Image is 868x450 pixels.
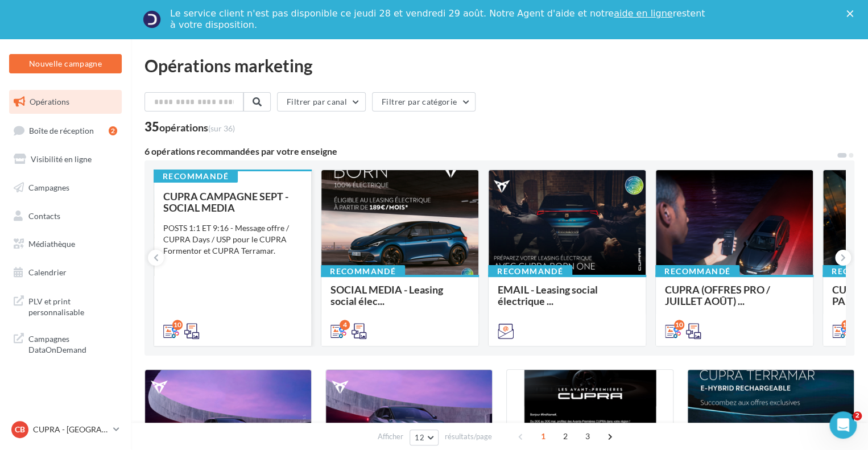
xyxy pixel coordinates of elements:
div: 10 [674,320,684,330]
div: Recommandé [488,265,572,278]
a: PLV et print personnalisable [7,289,124,323]
img: Profile image for Service-Client [143,10,161,28]
span: 12 [415,433,424,442]
a: Visibilité en ligne [7,147,124,171]
a: Boîte de réception2 [7,118,124,143]
a: Campagnes DataOnDemand [7,327,124,360]
div: Le service client n'est pas disponible ce jeudi 28 et vendredi 29 août. Notre Agent d'aide et not... [170,8,707,31]
div: 4 [340,320,350,330]
span: Opérations [30,97,69,106]
div: 2 [109,126,117,135]
span: (sur 36) [208,123,235,133]
span: Campagnes DataOnDemand [28,331,117,356]
span: Visibilité en ligne [31,154,92,164]
p: CUPRA - [GEOGRAPHIC_DATA] [33,424,109,435]
button: Nouvelle campagne [9,54,122,73]
div: Recommandé [655,265,739,278]
span: Campagnes [28,183,69,192]
span: 1 [534,427,552,445]
span: CUPRA CAMPAGNE SEPT - SOCIAL MEDIA [163,190,288,214]
iframe: Intercom live chat [829,411,857,439]
div: opérations [159,122,235,133]
a: Calendrier [7,261,124,284]
span: 2 [853,411,862,420]
div: Recommandé [154,170,238,183]
div: 11 [841,320,852,330]
button: Filtrer par catégorie [372,92,476,112]
span: Contacts [28,210,60,220]
span: CB [15,424,25,435]
span: 2 [556,427,574,445]
span: EMAIL - Leasing social électrique ... [498,283,598,307]
div: 10 [172,320,183,330]
span: Calendrier [28,267,67,277]
a: CB CUPRA - [GEOGRAPHIC_DATA] [9,419,122,440]
a: Médiathèque [7,232,124,256]
div: Opérations marketing [144,57,854,74]
div: 6 opérations recommandées par votre enseigne [144,147,836,156]
span: Afficher [378,431,403,442]
a: aide en ligne [614,8,672,19]
span: Médiathèque [28,239,75,249]
a: Opérations [7,90,124,114]
div: Recommandé [321,265,405,278]
a: Campagnes [7,176,124,200]
button: 12 [410,430,439,445]
span: résultats/page [445,431,492,442]
span: 3 [578,427,597,445]
div: 35 [144,121,235,133]
span: Boîte de réception [29,125,94,135]
button: Filtrer par canal [277,92,366,112]
a: Contacts [7,204,124,228]
div: POSTS 1:1 ET 9:16 - Message offre / CUPRA Days / USP pour le CUPRA Formentor et CUPRA Terramar. [163,222,302,257]
span: SOCIAL MEDIA - Leasing social élec... [330,283,443,307]
div: Fermer [846,10,858,17]
span: PLV et print personnalisable [28,294,117,318]
span: CUPRA (OFFRES PRO / JUILLET AOÛT) ... [665,283,770,307]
